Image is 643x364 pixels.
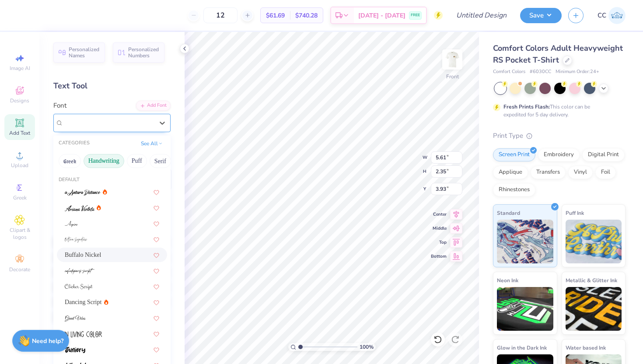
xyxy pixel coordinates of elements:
[493,148,535,161] div: Screen Print
[65,221,77,227] img: Aspire
[138,139,165,148] button: See All
[360,343,374,351] span: 100 %
[530,68,551,76] span: # 6030CC
[497,220,553,263] img: Standard
[13,194,27,201] span: Greek
[503,103,611,119] div: This color can be expedited for 5 day delivery.
[59,140,90,147] div: CATEGORIES
[65,347,85,353] img: Juniory
[65,315,86,322] img: Great Vibes
[598,10,606,21] span: CC
[9,129,30,136] span: Add Text
[444,51,461,68] img: Front
[449,7,514,24] input: Untitled Design
[595,166,616,179] div: Foil
[411,12,420,18] span: FREE
[493,183,535,196] div: Rhinestones
[566,287,622,331] img: Metallic & Glitter Ink
[566,220,622,263] img: Puff Ink
[582,148,625,161] div: Digital Print
[10,97,29,104] span: Designs
[69,46,100,59] span: Personalized Names
[493,166,528,179] div: Applique
[53,80,171,92] div: Text Tool
[4,227,35,241] span: Clipart & logos
[446,73,459,80] div: Front
[520,8,562,23] button: Save
[11,162,28,169] span: Upload
[65,189,101,196] img: a Antara Distance
[493,43,623,65] span: Comfort Colors Adult Heavyweight RS Pocket T-Shirt
[65,250,101,259] span: Buffalo Nickel
[127,154,147,168] button: Puff
[503,103,550,110] strong: Fresh Prints Flash:
[497,343,547,352] span: Glow in the Dark Ink
[59,154,81,168] button: Greek
[136,101,171,111] div: Add Font
[497,276,518,285] span: Neon Ink
[10,65,30,72] span: Image AI
[295,11,318,20] span: $740.28
[128,46,159,59] span: Personalized Numbers
[556,68,599,76] span: Minimum Order: 24 +
[538,148,580,161] div: Embroidery
[598,7,626,24] a: CC
[497,208,520,217] span: Standard
[53,176,171,184] div: Default
[566,343,606,352] span: Water based Ink
[531,166,566,179] div: Transfers
[497,287,553,331] img: Neon Ink
[493,68,525,76] span: Comfort Colors
[9,266,30,273] span: Decorate
[431,211,447,217] span: Center
[84,154,124,168] button: Handwriting
[431,225,447,231] span: Middle
[566,208,584,217] span: Puff Ink
[431,239,447,245] span: Top
[266,11,285,20] span: $61.69
[32,337,63,345] strong: Need help?
[53,101,66,111] label: Font
[65,284,93,290] img: Clicker Script
[65,297,101,307] span: Dancing Script
[150,154,171,168] button: Serif
[608,7,626,24] img: Chloe Crawford
[203,7,238,23] input: – –
[65,268,94,274] img: cafedeparis-script
[65,205,94,211] img: Ariana Violeta
[431,253,447,259] span: Bottom
[568,166,593,179] div: Vinyl
[358,11,405,20] span: [DATE] - [DATE]
[566,276,617,285] span: Metallic & Glitter Ink
[65,237,87,243] img: Bettina Signature
[493,131,626,141] div: Print Type
[65,331,102,337] img: In Living Color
